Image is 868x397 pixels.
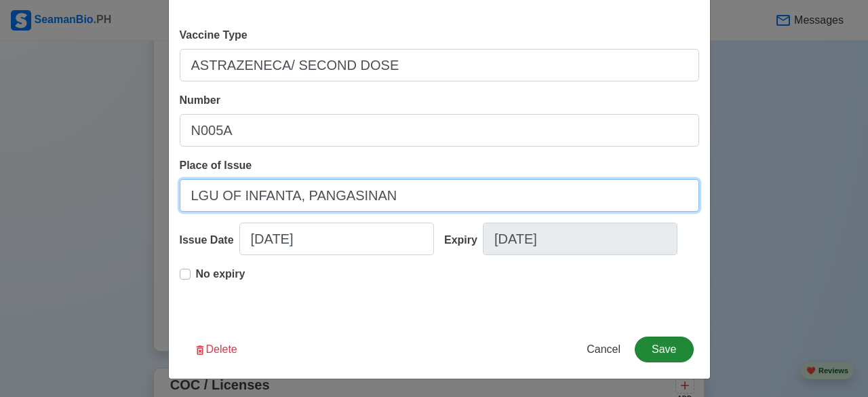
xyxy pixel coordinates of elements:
span: Cancel [587,343,620,355]
span: Vaccine Type [180,29,248,41]
input: Ex: Manila [180,179,699,212]
input: Ex: 1234567890 [180,114,699,147]
button: Cancel [578,337,629,362]
p: No expiry [196,266,245,282]
div: Expiry [444,232,483,248]
button: Delete [185,337,246,362]
span: Place of Issue [180,159,252,171]
div: Issue Date [180,232,239,248]
button: Save [635,337,693,362]
span: Number [180,94,220,106]
input: Ex: Sinovac 1st Dose [180,49,699,81]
